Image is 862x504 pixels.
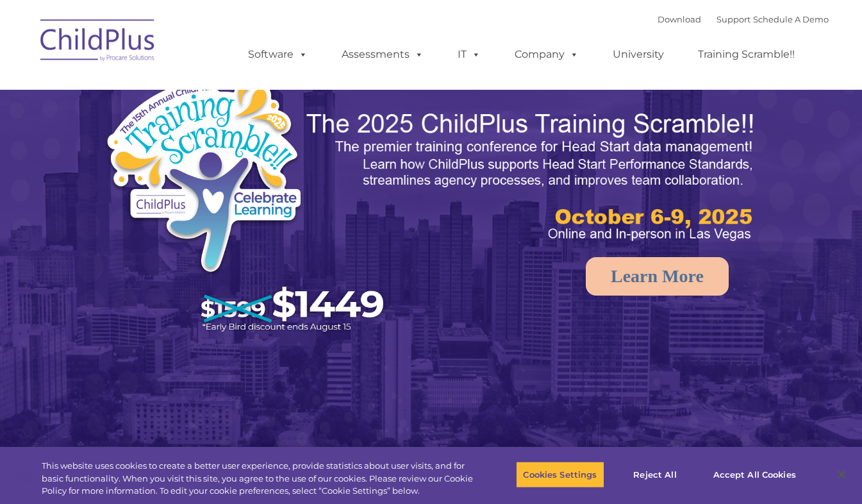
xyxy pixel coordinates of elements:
[329,42,436,67] a: Assessments
[586,257,729,296] a: Learn More
[235,42,320,67] a: Software
[42,460,474,498] div: This website uses cookies to create a better user experience, provide statistics about user visit...
[658,14,829,24] font: |
[502,42,592,67] a: Company
[827,460,856,489] button: Close
[685,42,808,67] a: Training Scramble!!
[516,461,604,488] button: Cookies Settings
[445,42,493,67] a: IT
[658,14,701,24] a: Download
[706,461,803,488] button: Accept All Cookies
[600,42,677,67] a: University
[615,461,695,488] button: Reject All
[34,10,162,74] img: ChildPlus by Procare Solutions
[753,14,829,24] a: Schedule A Demo
[717,14,750,24] a: Support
